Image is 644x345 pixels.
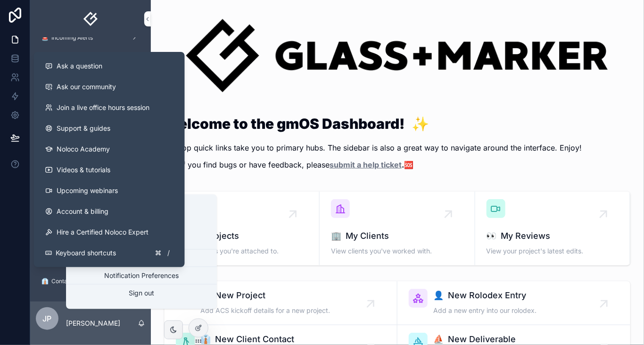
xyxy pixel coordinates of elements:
[331,229,463,243] span: 🏢 My Clients
[330,160,404,169] strong: .
[57,186,118,195] span: Upcoming webinars
[66,267,217,284] button: Notification Preferences
[41,278,75,285] span: 👔 Contacts
[38,160,181,180] a: Videos & tutorials
[487,229,619,243] span: 👀 My Reviews
[330,160,402,169] a: submit a help ticket
[397,281,630,325] a: 👤 New Rolodex EntryAdd a new entry into our rolodex.
[487,246,619,256] span: View your project's latest edits.
[433,306,537,315] span: Add a new entry into our rolodex.
[66,285,217,302] button: Sign out
[30,38,151,302] div: scrollable content
[176,229,308,243] span: 🚀 My Projects
[38,76,181,97] a: Ask our community
[43,313,52,324] span: JP
[38,222,181,243] button: Hire a Certified Noloco Expert
[320,192,475,265] a: 🏢 My ClientsView clients you've worked with.
[41,34,93,42] span: 🚨 Incoming Alerts
[57,165,110,175] span: Videos & tutorials
[83,11,98,26] img: App logo
[38,243,181,263] button: Keyboard shortcuts/
[165,192,320,265] a: 🚀 My ProjectsView projects you're attached to.
[57,82,116,92] span: Ask our community
[57,124,110,133] span: Support & guides
[66,250,217,267] a: View profile
[36,29,145,46] a: 🚨 Incoming Alerts
[38,180,181,201] a: Upcoming webinars
[164,117,631,131] h1: Welcome to the gmOS Dashboard! ✨
[57,61,102,71] span: Ask a question
[57,207,108,216] span: Account & billing
[66,319,120,328] p: [PERSON_NAME]
[57,103,149,112] span: Join a live office hours session
[433,289,537,302] span: 👤 New Rolodex Entry
[38,56,181,76] button: Ask a question
[38,139,181,160] a: Noloco Academy
[57,144,110,154] span: Noloco Academy
[200,306,330,315] span: Add ACS kickoff details for a new project.
[38,201,181,222] a: Account & billing
[1,45,18,62] iframe: Spotlight
[164,11,631,100] img: Glass & Marker
[164,142,631,153] p: The top quick links take you to primary hubs. The sidebar is also a great way to navigate around ...
[57,227,149,237] span: Hire a Certified Noloco Expert
[36,273,145,290] a: 👔 Contacts
[107,204,206,215] p: [PERSON_NAME]
[331,246,463,256] span: View clients you've worked with.
[165,249,173,257] span: /
[107,215,206,244] p: [PERSON_NAME][EMAIL_ADDRESS][DOMAIN_NAME]
[56,248,116,258] span: Keyboard shortcuts
[200,289,330,302] span: 🚀 New Project
[165,281,397,325] a: 🚀 New ProjectAdd ACS kickoff details for a new project.
[38,97,181,118] a: Join a live office hours session
[38,118,181,139] a: Support & guides
[475,192,630,265] a: 👀 My ReviewsView your project's latest edits.
[164,159,631,170] p: And if you find bugs or have feedback, please 🆘
[36,48,145,65] a: 📥 Incoming Footage
[176,246,308,256] span: View projects you're attached to.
